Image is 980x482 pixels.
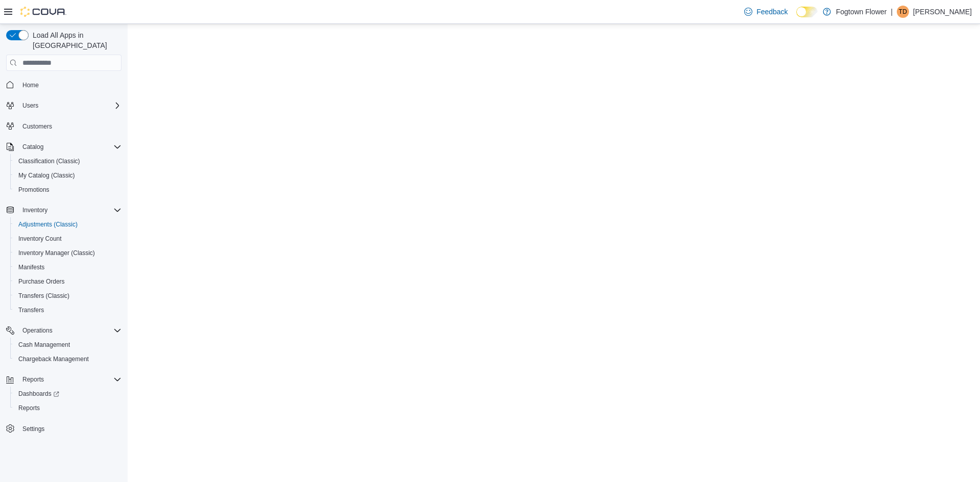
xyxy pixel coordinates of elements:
[18,79,43,91] a: Home
[14,218,121,231] span: Adjustments (Classic)
[18,204,52,216] button: Inventory
[18,423,48,435] a: Settings
[22,425,44,433] span: Settings
[14,304,48,316] a: Transfers
[18,390,59,398] span: Dashboards
[22,102,38,110] span: Users
[18,120,56,133] a: Customers
[18,171,75,180] span: My Catalog (Classic)
[6,73,121,463] nav: Complex example
[14,184,121,196] span: Promotions
[18,404,40,412] span: Reports
[14,218,82,231] a: Adjustments (Classic)
[740,2,792,22] a: Feedback
[14,402,44,414] a: Reports
[18,120,121,133] span: Customers
[2,77,126,92] button: Home
[18,220,78,229] span: Adjustments (Classic)
[10,289,126,303] button: Transfers (Classic)
[897,6,909,18] div: Tristan Denobrega
[18,277,65,286] span: Purchase Orders
[22,122,52,131] span: Customers
[14,304,121,316] span: Transfers
[10,168,126,183] button: My Catalog (Classic)
[22,326,53,335] span: Operations
[18,355,89,363] span: Chargeback Management
[14,155,84,167] a: Classification (Classic)
[14,261,121,273] span: Manifests
[14,233,121,245] span: Inventory Count
[891,6,893,18] p: |
[14,353,93,365] a: Chargeback Management
[899,6,907,18] span: TD
[836,6,887,18] p: Fogtown Flower
[10,232,126,246] button: Inventory Count
[14,247,121,259] span: Inventory Manager (Classic)
[14,290,121,302] span: Transfers (Classic)
[18,324,57,337] button: Operations
[14,275,121,288] span: Purchase Orders
[22,81,39,89] span: Home
[796,7,818,17] input: Dark Mode
[2,119,126,134] button: Customers
[14,339,74,351] a: Cash Management
[10,352,126,366] button: Chargeback Management
[14,233,66,245] a: Inventory Count
[10,183,126,197] button: Promotions
[14,290,73,302] a: Transfers (Classic)
[10,338,126,352] button: Cash Management
[14,353,121,365] span: Chargeback Management
[10,401,126,415] button: Reports
[18,99,42,112] button: Users
[18,157,80,165] span: Classification (Classic)
[18,204,121,216] span: Inventory
[756,7,788,17] span: Feedback
[18,235,62,243] span: Inventory Count
[10,260,126,274] button: Manifests
[20,7,66,17] img: Cova
[18,141,121,153] span: Catalog
[18,324,121,337] span: Operations
[18,263,44,271] span: Manifests
[22,143,43,151] span: Catalog
[10,217,126,232] button: Adjustments (Classic)
[14,388,63,400] a: Dashboards
[10,154,126,168] button: Classification (Classic)
[18,141,47,153] button: Catalog
[14,155,121,167] span: Classification (Classic)
[18,341,70,349] span: Cash Management
[2,421,126,436] button: Settings
[2,372,126,387] button: Reports
[913,6,972,18] p: [PERSON_NAME]
[18,373,48,386] button: Reports
[14,388,121,400] span: Dashboards
[18,249,95,257] span: Inventory Manager (Classic)
[2,140,126,154] button: Catalog
[14,275,69,288] a: Purchase Orders
[10,387,126,401] a: Dashboards
[14,169,79,182] a: My Catalog (Classic)
[2,203,126,217] button: Inventory
[10,303,126,317] button: Transfers
[10,246,126,260] button: Inventory Manager (Classic)
[14,261,48,273] a: Manifests
[18,292,69,300] span: Transfers (Classic)
[14,339,121,351] span: Cash Management
[29,30,121,50] span: Load All Apps in [GEOGRAPHIC_DATA]
[2,98,126,113] button: Users
[18,78,121,91] span: Home
[10,274,126,289] button: Purchase Orders
[18,186,50,194] span: Promotions
[14,169,121,182] span: My Catalog (Classic)
[18,422,121,435] span: Settings
[18,99,121,112] span: Users
[14,402,121,414] span: Reports
[2,323,126,338] button: Operations
[18,373,121,386] span: Reports
[18,306,44,314] span: Transfers
[22,206,47,214] span: Inventory
[22,375,44,384] span: Reports
[14,247,99,259] a: Inventory Manager (Classic)
[14,184,54,196] a: Promotions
